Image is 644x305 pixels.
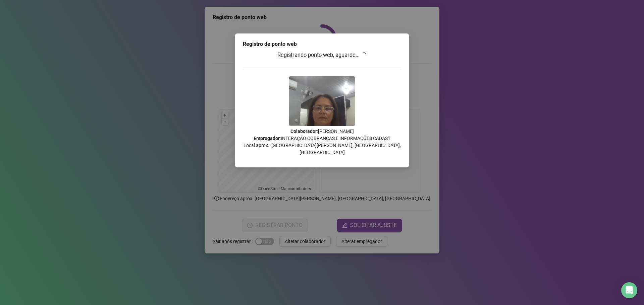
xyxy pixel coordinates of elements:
strong: Empregador [254,136,280,141]
h3: Registrando ponto web, aguarde... [243,51,401,60]
div: Registro de ponto web [243,40,401,48]
strong: Colaborador [290,129,317,134]
span: loading [361,52,367,58]
div: Open Intercom Messenger [621,282,637,298]
img: Z [289,76,355,126]
p: : [PERSON_NAME] : INTERAÇÃO COBRANÇAS E INFORMAÇÕES CADAST Local aprox.: [GEOGRAPHIC_DATA][PERSON... [243,128,401,156]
